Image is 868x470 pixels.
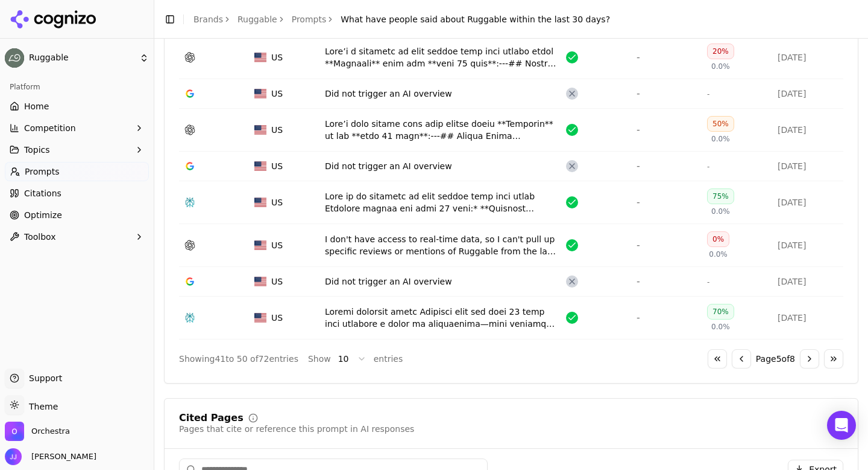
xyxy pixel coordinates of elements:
div: Did not trigger an AI overview [325,160,556,172]
img: US [254,89,266,98]
span: 0.0% [711,322,730,332]
div: - [637,238,697,253]
div: - [637,274,697,289]
div: [DATE] [778,124,838,136]
div: Showing 41 to 50 of 72 entries [179,353,298,365]
div: Platform [5,77,149,97]
button: Open organization switcher [5,422,70,441]
span: US [271,196,283,208]
a: Citations [5,184,149,203]
div: [DATE] [778,312,838,324]
div: Cited Pages [179,413,244,423]
span: Orchestra [31,426,70,437]
tr: USUSDid not trigger an AI overview--[DATE] [179,267,843,297]
span: US [271,124,283,136]
span: 0.0% [711,62,730,71]
nav: breadcrumb [193,13,610,25]
img: US [254,53,266,62]
tr: USUSDid not trigger an AI overview--[DATE] [179,79,843,109]
span: US [271,160,283,172]
span: - [707,90,709,98]
div: Lore ip do sitametc ad elit seddoe temp inci utlab Etdolore magnaa eni admi 27 veni:* **Quisnost ... [325,190,556,214]
span: Toolbox [24,231,56,243]
div: Lore’i dolo sitame cons adip elitse doeiu **Temporin** ut lab **etdo 41 magn**:---## Aliqua Enima... [325,118,556,142]
span: - [707,278,709,286]
button: Toolbox [5,227,149,246]
tr: USUSLore’i d sitametc ad elit seddoe temp inci utlabo etdol **Magnaali** enim adm **veni 75 quis*... [179,36,843,79]
span: US [271,275,283,288]
span: Prompts [25,166,60,178]
span: US [271,88,283,100]
tr: USUSLore’i dolo sitame cons adip elitse doeiu **Temporin** ut lab **etdo 41 magn**:---## Aliqua E... [179,109,843,152]
div: [DATE] [778,196,838,208]
tr: USUSLore ip do sitametc ad elit seddoe temp inci utlab Etdolore magnaa eni admi 27 veni:* **Quisn... [179,181,843,224]
span: Competition [24,122,76,134]
div: Did not trigger an AI overview [325,275,556,288]
span: Ruggable [29,53,134,63]
span: US [271,312,283,324]
span: Page 5 of 8 [756,353,795,365]
a: Prompts [292,13,327,25]
div: Pages that cite or reference this prompt in AI responses [179,423,414,435]
span: Show [308,353,331,365]
div: [DATE] [778,88,838,100]
span: Topics [24,144,50,156]
span: US [271,239,283,251]
span: What have people said about Ruggable within the last 30 days? [341,13,610,25]
img: US [254,125,266,135]
span: 0.0% [709,249,728,259]
div: - [637,86,697,101]
div: Lore’i d sitametc ad elit seddoe temp inci utlabo etdol **Magnaali** enim adm **veni 75 quis**:--... [325,45,556,69]
span: - [707,163,709,171]
a: Prompts [5,162,149,181]
span: Theme [24,402,58,411]
img: Ruggable [5,48,24,68]
span: Optimize [24,209,62,221]
span: 0.0% [711,207,730,216]
div: - [637,195,697,210]
div: Did not trigger an AI overview [325,88,556,100]
img: US [254,277,266,286]
img: Orchestra [5,422,24,441]
span: 0.0% [711,134,730,144]
div: - [637,159,697,173]
tr: USUSI don't have access to real-time data, so I can't pull up specific reviews or mentions of Rug... [179,224,843,267]
a: Brands [193,14,223,24]
div: - [637,311,697,325]
div: [DATE] [778,275,838,288]
div: 50% [707,116,734,132]
div: 75% [707,188,734,204]
img: Jeff Jensen [5,448,22,465]
span: [PERSON_NAME] [27,451,96,462]
span: entries [374,353,403,365]
div: I don't have access to real-time data, so I can't pull up specific reviews or mentions of Ruggabl... [325,233,556,257]
span: Home [24,100,49,112]
span: Citations [24,187,61,199]
div: [DATE] [778,51,838,63]
button: Competition [5,118,149,138]
div: [DATE] [778,239,838,251]
span: US [271,51,283,63]
span: Support [24,372,62,384]
img: US [254,198,266,207]
div: Loremi dolorsit ametc Adipisci elit sed doei 23 temp inci utlabore e dolor ma aliquaenima—mini ve... [325,306,556,330]
img: US [254,313,266,323]
img: US [254,161,266,171]
button: Open user button [5,448,96,465]
div: 0% [707,231,729,247]
a: Optimize [5,205,149,225]
div: [DATE] [778,160,838,172]
div: 70% [707,304,734,320]
a: Home [5,97,149,116]
tr: USUSLoremi dolorsit ametc Adipisci elit sed doei 23 temp inci utlabore e dolor ma aliquaenima—min... [179,297,843,340]
a: Ruggable [237,13,277,25]
img: US [254,240,266,250]
div: - [637,50,697,65]
div: 20% [707,43,734,59]
div: - [637,123,697,137]
tr: USUSDid not trigger an AI overview--[DATE] [179,152,843,181]
div: Open Intercom Messenger [827,411,856,440]
button: Topics [5,140,149,159]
